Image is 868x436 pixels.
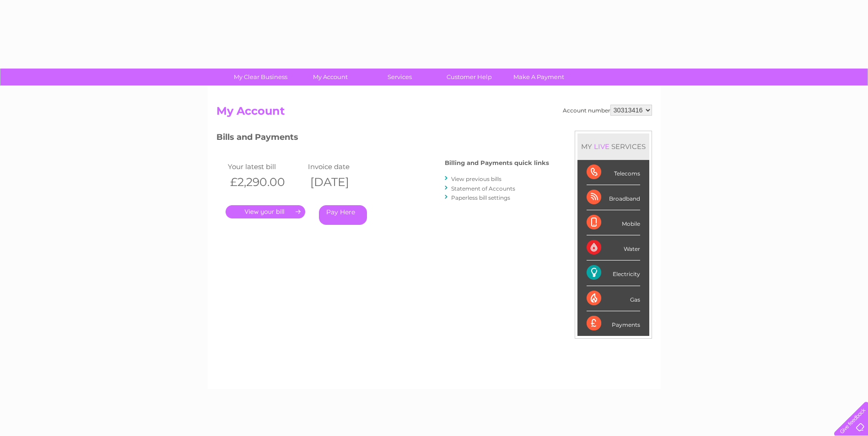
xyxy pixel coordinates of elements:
[226,160,306,173] td: Your latest bill
[592,142,611,151] div: LIVE
[563,105,652,116] div: Account number
[587,210,640,235] div: Mobile
[587,160,640,185] div: Telecoms
[223,69,298,85] a: My Clear Business
[451,175,501,182] a: View previous bills
[587,235,640,261] div: Water
[362,69,437,85] a: Services
[451,194,510,201] a: Paperless bill settings
[445,160,549,166] h4: Billing and Payments quick links
[216,131,549,147] h3: Bills and Payments
[216,105,652,122] h2: My Account
[292,69,368,85] a: My Account
[306,173,386,191] th: [DATE]
[587,185,640,210] div: Broadband
[226,205,305,218] a: .
[319,205,367,225] a: Pay Here
[501,69,577,85] a: Make A Payment
[431,69,507,85] a: Customer Help
[587,261,640,286] div: Electricity
[587,286,640,311] div: Gas
[577,133,649,160] div: MY SERVICES
[306,160,386,173] td: Invoice date
[587,311,640,336] div: Payments
[226,173,306,191] th: £2,290.00
[451,185,515,192] a: Statement of Accounts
